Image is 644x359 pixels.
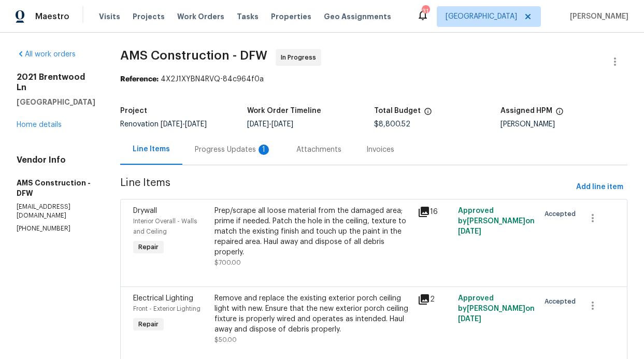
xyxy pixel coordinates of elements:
button: Add line item [572,178,627,197]
div: Line Items [133,144,170,154]
span: - [161,121,207,128]
span: Maestro [35,11,69,22]
div: 31 [422,6,429,17]
span: Accepted [545,209,580,219]
span: [DATE] [161,121,182,128]
h5: Assigned HPM [500,107,552,114]
span: Line Items [120,178,572,197]
p: [EMAIL_ADDRESS][DOMAIN_NAME] [17,203,95,220]
div: 4X2J1XYBN4RVQ-84c964f0a [120,74,627,84]
span: Tasks [237,13,259,20]
h5: Total Budget [374,107,421,114]
div: Remove and replace the existing exterior porch ceiling light with new. Ensure that the new exteri... [214,293,411,335]
span: [DATE] [185,121,207,128]
span: Projects [133,11,165,22]
span: [DATE] [247,121,269,128]
span: $50.00 [214,337,237,343]
h5: [GEOGRAPHIC_DATA] [17,97,95,107]
div: 2 [418,293,452,306]
div: Prep/scrape all loose material from the damaged area; prime if needed. Patch the hole in the ceil... [214,206,411,257]
span: Approved by [PERSON_NAME] on [458,207,535,235]
span: Drywall [133,207,157,214]
span: AMS Construction - DFW [120,49,267,62]
span: Interior Overall - Walls and Ceiling [133,218,197,235]
a: All work orders [17,51,76,58]
span: $8,800.52 [374,121,410,128]
span: Accepted [545,296,580,307]
div: Attachments [296,145,341,155]
span: Geo Assignments [324,11,391,22]
span: [GEOGRAPHIC_DATA] [446,11,517,22]
h5: Work Order Timeline [247,107,321,114]
h2: 2021 Brentwood Ln [17,72,95,93]
h5: Project [120,107,147,114]
span: Electrical Lighting [133,295,193,302]
span: Renovation [120,121,207,128]
div: Progress Updates [195,145,271,155]
span: In Progress [281,52,320,63]
span: The hpm assigned to this work order. [555,107,564,121]
div: 1 [259,145,269,155]
span: [DATE] [271,121,293,128]
div: 16 [418,206,452,218]
h5: AMS Construction - DFW [17,178,95,198]
a: Home details [17,121,62,128]
span: Work Orders [177,11,224,22]
div: [PERSON_NAME] [500,121,627,128]
p: [PHONE_NUMBER] [17,224,95,233]
span: Approved by [PERSON_NAME] on [458,295,535,323]
span: - [247,121,293,128]
span: Front - Exterior Lighting [133,306,201,312]
h4: Vendor Info [17,155,95,165]
span: Add line item [576,181,623,194]
span: Repair [134,319,163,329]
span: [PERSON_NAME] [566,11,628,22]
span: Properties [271,11,311,22]
span: $700.00 [214,260,241,266]
span: The total cost of line items that have been proposed by Opendoor. This sum includes line items th... [424,107,432,121]
b: Reference: [120,76,159,83]
span: [DATE] [458,315,481,323]
span: Visits [99,11,120,22]
span: Repair [134,242,163,252]
span: [DATE] [458,228,481,235]
div: Invoices [366,145,394,155]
